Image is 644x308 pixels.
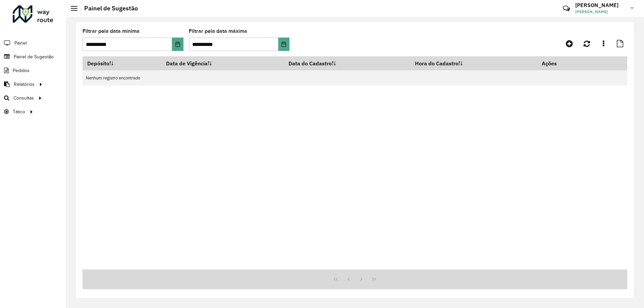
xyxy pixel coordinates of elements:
[13,67,30,74] span: Pedidos
[559,1,574,16] a: Contato Rápido
[162,56,284,70] th: Data de Vigência
[14,53,54,60] span: Painel de Sugestão
[537,56,577,70] th: Ações
[77,5,138,12] h2: Painel de Sugestão
[575,9,626,15] span: [PERSON_NAME]
[284,56,410,70] th: Data do Cadastro
[83,27,140,35] label: Filtrar pela data mínima
[189,27,247,35] label: Filtrar pela data máxima
[14,40,27,47] span: Painel
[13,95,34,102] span: Consultas
[575,2,626,8] h3: [PERSON_NAME]
[13,108,25,115] span: Tático
[410,56,537,70] th: Hora do Cadastro
[14,81,35,88] span: Relatórios
[83,70,627,85] td: Nenhum registro encontrado
[278,38,289,51] button: Choose Date
[83,56,162,70] th: Depósito
[172,38,183,51] button: Choose Date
